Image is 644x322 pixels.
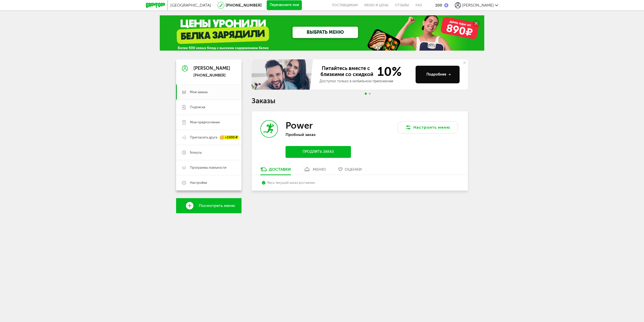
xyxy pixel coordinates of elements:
button: Подробнее [416,66,460,83]
div: +1000 ₽ [220,135,239,140]
span: Пригласить друга [190,135,217,140]
p: Пробный заказ [286,132,351,137]
a: Пригласить друга +1000 ₽ [176,130,242,145]
span: Программа лояльности [190,165,226,170]
span: Go to slide 1 [365,93,367,95]
button: Настроить меню [397,121,458,133]
div: Доступно только в мобильном приложении [319,79,412,84]
a: Настройки [176,175,242,190]
a: меню [301,167,328,175]
span: Оценки [345,167,362,172]
span: Мои предпочтения [190,120,220,125]
img: bonus_b.cdccf46.png [444,3,448,7]
div: меню [313,167,326,172]
span: 10% [374,65,402,78]
span: Посмотреть меню [199,203,235,208]
span: Go to slide 2 [369,93,371,95]
span: [GEOGRAPHIC_DATA] [170,3,211,8]
div: [PHONE_NUMBER] [193,73,230,78]
button: Продлить заказ [286,146,351,158]
span: [PERSON_NAME] [462,3,494,8]
a: Мои предпочтения [176,115,242,130]
span: Питайтесь вместе с близкими со скидкой [319,65,374,78]
span: Мои заказы [190,90,208,94]
span: Подписка [190,105,205,110]
span: Настройки [190,181,207,185]
a: Мои заказы [176,85,242,100]
div: 100 [435,3,442,8]
span: Бонусы [190,150,202,155]
h1: Заказы [252,98,468,104]
button: Перезвоните мне [267,0,302,10]
div: Весь текущий заказ доставлен. [262,181,457,185]
a: Подписка [176,100,242,115]
div: [PERSON_NAME] [193,66,230,71]
a: Доставки [258,167,293,175]
div: Доставки [269,167,291,172]
a: ВЫБРАТЬ МЕНЮ [293,27,358,38]
img: family-banner.579af9d.jpg [252,59,314,90]
div: Подробнее [426,72,451,77]
a: Программа лояльности [176,160,242,175]
a: [PHONE_NUMBER] [226,3,262,8]
a: Бонусы [176,145,242,160]
a: Оценки [336,167,364,175]
h3: Power [286,120,313,131]
a: Посмотреть меню [176,198,242,213]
